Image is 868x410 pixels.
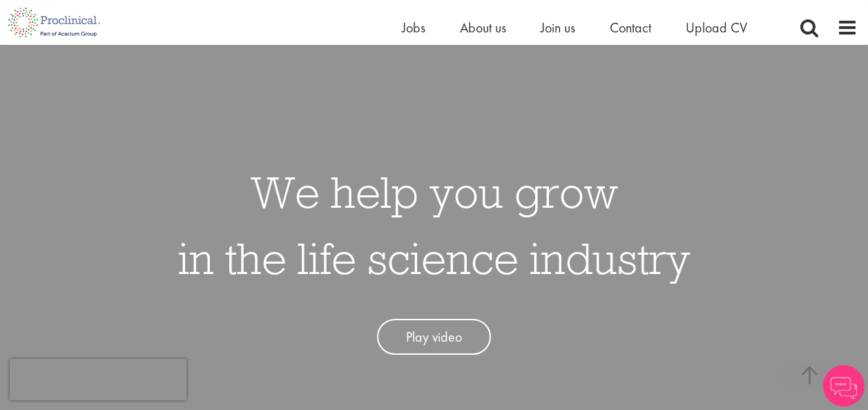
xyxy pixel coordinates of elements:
[460,19,506,37] a: About us
[541,19,575,37] a: Join us
[402,19,425,37] a: Jobs
[377,319,491,355] a: Play video
[178,159,691,291] h1: We help you grow in the life science industry
[610,19,651,37] a: Contact
[686,19,747,37] a: Upload CV
[823,365,865,407] img: Chatbot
